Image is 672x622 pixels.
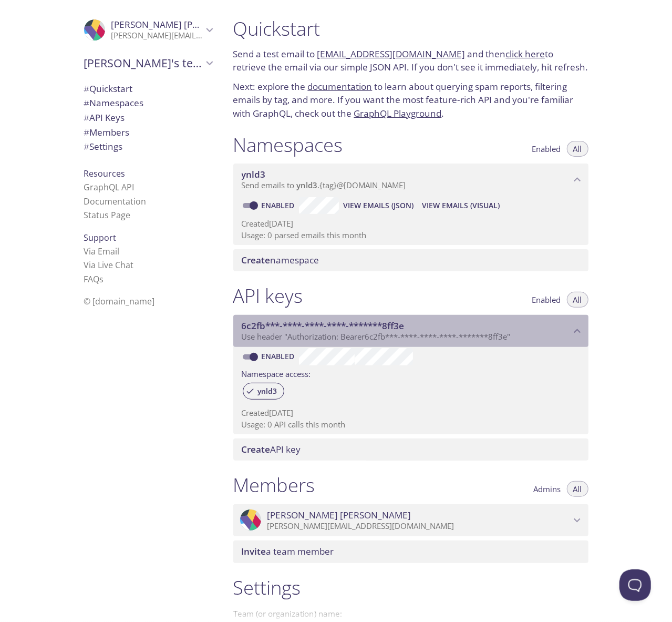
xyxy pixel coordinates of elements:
h1: Namespaces [233,133,343,157]
span: Settings [84,140,123,152]
div: ynld3 namespace [233,164,588,196]
div: API Keys [76,110,221,125]
p: Usage: 0 API calls this month [242,419,580,430]
button: All [567,141,588,157]
div: Invite a team member [233,541,588,563]
div: Daniel's team [76,49,221,77]
div: Create namespace [233,249,588,271]
span: namespace [242,254,319,266]
a: Enabled [260,351,299,361]
p: [PERSON_NAME][EMAIL_ADDRESS][DOMAIN_NAME] [111,30,203,41]
span: s [100,273,104,285]
span: [PERSON_NAME] [PERSON_NAME] [111,18,255,30]
a: FAQ [84,273,104,285]
button: View Emails (Visual) [418,197,504,214]
div: Daniel Friesen [233,504,588,537]
label: Namespace access: [242,365,311,381]
a: documentation [308,80,373,93]
span: # [84,83,90,95]
button: Enabled [526,292,567,308]
div: Create API Key [233,439,588,461]
div: Daniel Friesen [76,13,221,47]
span: API Keys [84,111,125,124]
p: Created [DATE] [242,218,580,229]
p: Usage: 0 parsed emails this month [242,230,580,241]
span: View Emails (Visual) [422,199,500,212]
button: All [567,481,588,497]
span: Namespaces [84,97,144,109]
button: Admins [528,481,567,497]
a: GraphQL API [84,181,135,193]
div: Team Settings [76,139,221,154]
h1: Members [233,473,315,497]
p: Next: explore the to learn about querying spam reports, filtering emails by tag, and more. If you... [233,80,588,120]
span: Send emails to . {tag} @[DOMAIN_NAME] [242,180,406,190]
div: Members [76,125,221,140]
p: Created [DATE] [242,407,580,419]
a: [EMAIL_ADDRESS][DOMAIN_NAME] [317,48,466,60]
div: Namespaces [76,96,221,110]
span: Resources [84,168,126,179]
a: GraphQL Playground [354,107,442,119]
span: # [84,97,90,109]
span: a team member [242,545,334,557]
a: Enabled [260,200,299,210]
span: # [84,140,90,152]
h1: API keys [233,284,303,308]
span: # [84,126,90,138]
span: Invite [242,545,266,557]
span: ynld3 [297,180,318,190]
span: API key [242,443,301,455]
h1: Settings [233,576,588,599]
span: Quickstart [84,83,133,95]
span: [PERSON_NAME]'s team [84,56,203,70]
span: View Emails (JSON) [343,199,413,212]
a: Status Page [84,209,131,221]
button: View Emails (JSON) [339,197,418,214]
a: Via Live Chat [84,259,134,271]
button: All [567,292,588,308]
a: Via Email [84,246,120,257]
span: Members [84,126,130,138]
div: ynld3 [243,383,284,400]
span: ynld3 [242,168,266,180]
span: ynld3 [252,386,284,396]
a: click here [506,48,545,60]
p: Send a test email to and then to retrieve the email via our simple JSON API. If you don't see it ... [233,47,588,74]
h1: Quickstart [233,17,588,40]
span: [PERSON_NAME] [PERSON_NAME] [267,509,411,521]
div: Quickstart [76,81,221,96]
span: # [84,111,90,124]
iframe: Help Scout Beacon - Open [619,569,651,601]
span: © [DOMAIN_NAME] [84,295,155,307]
p: [PERSON_NAME][EMAIL_ADDRESS][DOMAIN_NAME] [267,521,571,532]
a: Documentation [84,196,147,207]
button: Enabled [526,141,567,157]
span: Create [242,254,271,266]
span: Support [84,232,117,243]
span: Create [242,443,271,455]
